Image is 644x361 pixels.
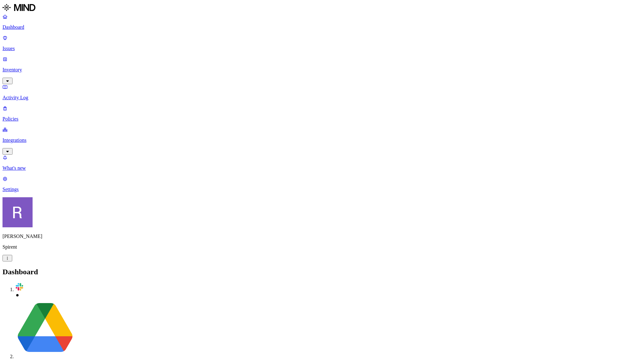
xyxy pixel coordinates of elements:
p: Policies [3,116,641,122]
img: MIND [3,3,35,13]
img: slack.svg [15,282,24,291]
a: Policies [3,106,641,122]
a: Activity Log [3,84,641,101]
p: What's new [3,165,641,171]
p: Inventory [3,67,641,73]
h2: Dashboard [3,268,641,276]
a: What's new [3,155,641,171]
a: Integrations [3,127,641,154]
a: Issues [3,35,641,51]
a: Inventory [3,56,641,83]
a: Dashboard [3,14,641,30]
a: MIND [3,3,641,14]
img: google-drive.svg [15,298,75,358]
p: Dashboard [3,24,641,30]
p: Integrations [3,137,641,143]
img: Rich Thompson [3,197,33,227]
p: Spirent [3,244,641,250]
p: Issues [3,46,641,51]
p: Settings [3,187,641,192]
a: Settings [3,176,641,192]
p: Activity Log [3,95,641,101]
